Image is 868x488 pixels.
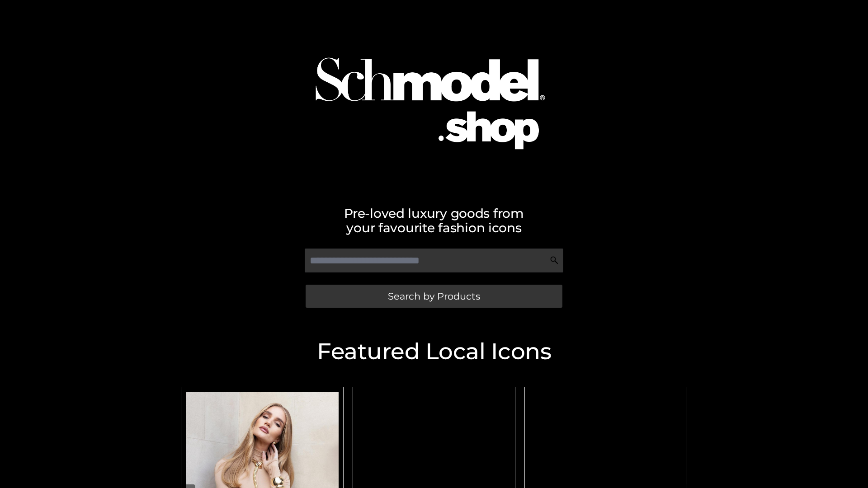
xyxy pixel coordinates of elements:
img: Search Icon [550,256,559,265]
span: Search by Products [388,291,480,301]
h2: Featured Local Icons​ [176,340,692,363]
h2: Pre-loved luxury goods from your favourite fashion icons [176,206,692,235]
a: Search by Products [306,285,562,308]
